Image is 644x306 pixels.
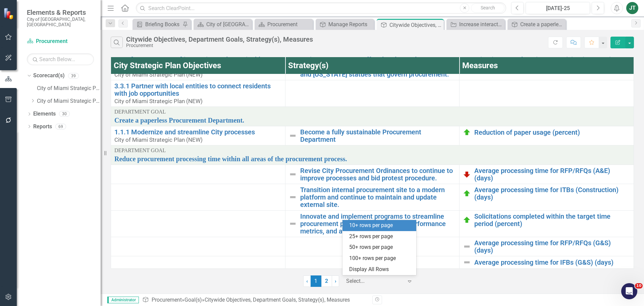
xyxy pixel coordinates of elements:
[474,213,630,227] a: Solicitations completed within the target time period (percent)
[335,278,336,284] span: ›
[460,210,634,237] td: Double-Click to Edit Right Click for Context Menu
[33,72,65,80] a: Scorecard(s)
[349,255,412,262] div: 100+ rows per page
[635,283,643,289] span: 10
[285,126,460,145] td: Double-Click to Edit Right Click for Context Menu
[37,85,101,92] a: City of Miami Strategic Plan
[460,126,634,145] td: Double-Click to Edit Right Click for Context Menu
[3,7,15,19] img: ClearPoint Strategy
[526,2,590,14] button: [DATE]-25
[463,128,471,136] img: On Target
[136,2,506,14] input: Search ClearPoint...
[114,109,630,115] div: Department Goal
[481,5,495,10] span: Search
[134,20,181,29] a: Briefing Books
[114,147,630,154] div: Department Goal
[306,278,308,284] span: ‹
[114,128,282,136] a: 1.1.1 Modernize and streamline City processes
[55,124,66,129] div: 69
[460,184,634,210] td: Double-Click to Edit Right Click for Context Menu
[459,20,503,29] div: Increase interaction with city vendors and educate through vendor workshops and outreach programs.
[460,256,634,268] td: Double-Click to Edit Right Click for Context Menu
[33,123,52,131] a: Reports
[509,20,564,29] a: Create a paperless Procurement Department.
[285,184,460,210] td: Double-Click to Edit Right Click for Context Menu
[311,275,321,287] span: 1
[474,129,630,136] a: Reduction of paper usage (percent)
[349,233,412,241] div: 25+ rows per page
[463,258,471,266] img: Not Defined
[474,186,630,201] a: Average processing time for ITBs (Construction) (days)
[267,20,311,29] div: Procurement
[142,296,367,304] div: » »
[520,20,564,29] div: Create a paperless Procurement Department.
[107,297,139,303] span: Administrator
[460,165,634,184] td: Double-Click to Edit Right Click for Context Menu
[114,98,203,104] span: City of Miami Strategic Plan (NEW)
[300,213,456,235] a: Innovate and implement programs to streamline procurement processes, to improve performance metri...
[321,275,332,287] a: 2
[111,80,285,107] td: Double-Click to Edit Right Click for Context Menu
[448,20,503,29] a: Increase interaction with city vendors and educate through vendor workshops and outreach programs.
[145,20,181,29] div: Briefing Books
[474,239,630,254] a: Average processing time for RFP/RFQs (G&S) (days)
[27,53,94,65] input: Search Below...
[27,8,94,16] span: Elements & Reports
[471,3,504,13] button: Search
[349,244,412,251] div: 50+ rows per page
[289,220,297,228] img: Not Defined
[349,266,412,273] div: Display All Rows
[114,71,203,78] span: City of Miami Strategic Plan (NEW)
[460,237,634,256] td: Double-Click to Edit Right Click for Context Menu
[349,222,412,229] div: 10+ rows per page
[114,82,282,97] a: 3.3.1 Partner with local entities to connect residents with job opportunities
[474,167,630,182] a: Average processing time for RFP/RFQs (A&E) (days)
[474,259,630,266] a: Average processing time for IFBs (G&S) (days)
[621,283,637,299] iframe: Intercom live chat
[328,20,372,29] div: Manage Reports
[289,193,297,201] img: Not Defined
[300,167,456,182] a: Revise City Procurement Ordinances to continue to improve processes and bid protest procedure.
[300,56,456,78] a: Train procurement staff and end user departments on all procurement processes, code, requirements...
[33,110,56,118] a: Elements
[68,73,79,79] div: 39
[300,186,456,208] a: Transition internal procurement site to a modern platform and continue to maintain and update ext...
[205,297,350,303] div: Citywide Objectives, Department Goals, Strategy(s), Measures
[59,111,70,117] div: 30
[389,21,442,29] div: Citywide Objectives, Department Goals, Strategy(s), Measures
[463,243,471,251] img: Not Defined
[463,216,471,224] img: On Target
[300,128,456,143] a: Become a fully sustainable Procurement Department
[206,20,250,29] div: City of [GEOGRAPHIC_DATA]
[463,170,471,178] img: Below Plan
[184,297,202,303] a: Goal(s)
[289,132,297,140] img: Not Defined
[626,2,638,14] button: JT
[111,126,285,145] td: Double-Click to Edit Right Click for Context Menu
[289,170,297,178] img: Not Defined
[195,20,250,29] a: City of [GEOGRAPHIC_DATA]
[114,136,203,143] span: City of Miami Strategic Plan (NEW)
[27,38,94,45] a: Procurement
[528,4,588,12] div: [DATE]-25
[114,117,630,124] a: Create a paperless Procurement Department.
[317,20,372,29] a: Manage Reports
[27,16,94,28] small: City of [GEOGRAPHIC_DATA], [GEOGRAPHIC_DATA]
[114,155,630,163] a: Reduce procurement processing time within all areas of the procurement process.
[285,210,460,237] td: Double-Click to Edit Right Click for Context Menu
[463,189,471,198] img: On Target
[126,43,313,48] div: Procurement
[37,97,101,105] a: City of Miami Strategic Plan (NEW)
[152,297,182,303] a: Procurement
[126,36,313,43] div: Citywide Objectives, Department Goals, Strategy(s), Measures
[285,165,460,184] td: Double-Click to Edit Right Click for Context Menu
[256,20,311,29] a: Procurement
